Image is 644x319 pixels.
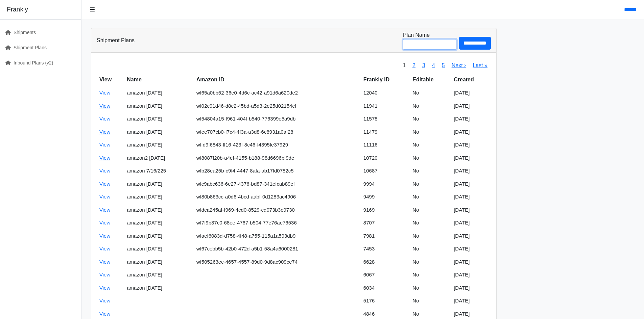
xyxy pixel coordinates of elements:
td: 7981 [361,230,410,243]
td: 5176 [361,294,410,308]
th: Name [124,73,194,86]
td: [DATE] [451,86,491,100]
td: No [410,178,451,191]
td: wf8087f20b-a4ef-4155-b188-98d6696bf9de [194,152,361,165]
td: amazon [DATE] [124,138,194,152]
td: amazon [DATE] [124,126,194,139]
td: [DATE] [451,230,491,243]
td: [DATE] [451,268,491,282]
td: [DATE] [451,242,491,256]
td: 9994 [361,178,410,191]
td: 10720 [361,152,410,165]
td: wf65a0bb52-36e0-4d6c-ac42-a91d6a620de2 [194,86,361,100]
td: 7453 [361,242,410,256]
td: amazon [DATE] [124,230,194,243]
td: amazon [DATE] [124,216,194,230]
td: 6067 [361,268,410,282]
td: [DATE] [451,178,491,191]
a: View [99,272,110,277]
td: amazon [DATE] [124,190,194,204]
td: [DATE] [451,256,491,269]
td: No [410,268,451,282]
td: wf67cebb5b-42b0-472d-a5b1-58a4a6000281 [194,242,361,256]
a: 4 [432,62,435,68]
td: [DATE] [451,282,491,295]
a: Next › [452,62,466,68]
td: 8707 [361,216,410,230]
a: View [99,259,110,265]
td: 9169 [361,204,410,217]
td: [DATE] [451,204,491,217]
td: amazon [DATE] [124,86,194,100]
a: View [99,142,110,148]
a: View [99,285,110,291]
td: [DATE] [451,112,491,126]
a: View [99,246,110,251]
a: View [99,233,110,239]
td: wf02c91d46-d8c2-45bd-a5d3-2e25d02154cf [194,100,361,113]
td: [DATE] [451,216,491,230]
td: [DATE] [451,152,491,165]
a: View [99,207,110,213]
td: [DATE] [451,164,491,178]
td: wf7f9b37c0-68ee-4767-b504-77e76ae76536 [194,216,361,230]
th: View [97,73,124,86]
td: No [410,242,451,256]
a: View [99,103,110,109]
td: amazon [DATE] [124,242,194,256]
a: 5 [442,62,445,68]
a: View [99,90,110,96]
td: wfee707cb0-f7c4-4f3a-a3d8-6c8931a0af28 [194,126,361,139]
td: wf80b863cc-a0d6-4bcd-aabf-0d1283ac4906 [194,190,361,204]
td: wf54804a15-f961-404f-b540-776399e5a9db [194,112,361,126]
td: wfdca245af-f969-4cd0-8529-cd073b3e9730 [194,204,361,217]
a: View [99,194,110,200]
td: 11479 [361,126,410,139]
td: [DATE] [451,100,491,113]
th: Amazon ID [194,73,361,86]
a: View [99,168,110,174]
td: No [410,100,451,113]
td: 9499 [361,190,410,204]
a: View [99,220,110,225]
td: 11116 [361,138,410,152]
td: wf505263ec-4657-4557-89d0-9d8ac909ce74 [194,256,361,269]
td: amazon [DATE] [124,256,194,269]
a: View [99,311,110,317]
td: No [410,294,451,308]
th: Created [451,73,491,86]
td: No [410,282,451,295]
a: 3 [422,62,425,68]
td: amazon 7/16/225 [124,164,194,178]
td: No [410,126,451,139]
td: No [410,138,451,152]
a: View [99,181,110,187]
a: View [99,298,110,303]
td: No [410,112,451,126]
td: amazon2 [DATE] [124,152,194,165]
td: No [410,204,451,217]
td: No [410,152,451,165]
td: wfb28ea25b-c9f4-4447-8afa-ab17fd0782c5 [194,164,361,178]
a: View [99,155,110,161]
td: 11941 [361,100,410,113]
td: 12040 [361,86,410,100]
td: 10687 [361,164,410,178]
td: amazon [DATE] [124,112,194,126]
td: No [410,164,451,178]
nav: pager [399,58,491,73]
td: No [410,216,451,230]
td: [DATE] [451,190,491,204]
a: View [99,116,110,122]
h3: Shipment Plans [97,37,135,44]
td: amazon [DATE] [124,204,194,217]
td: No [410,86,451,100]
td: No [410,230,451,243]
td: wfc9abc636-6e27-4376-bd87-341efcab89ef [194,178,361,191]
td: [DATE] [451,138,491,152]
td: amazon [DATE] [124,282,194,295]
a: Last » [473,62,487,68]
td: amazon [DATE] [124,268,194,282]
th: Editable [410,73,451,86]
td: 6034 [361,282,410,295]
